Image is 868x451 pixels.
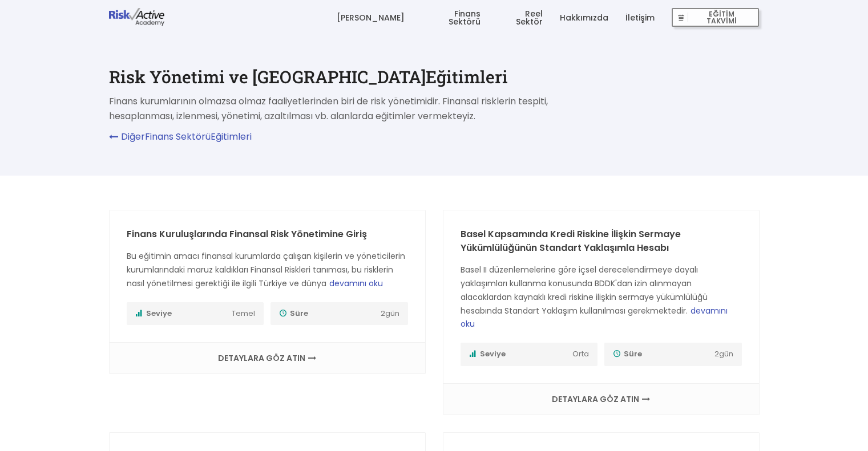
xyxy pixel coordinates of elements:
span: Seviye [135,308,229,320]
a: DETAYLARA GÖZ ATIN [121,354,414,362]
a: EĞİTİM TAKVİMİ [672,1,759,35]
a: Reel Sektör [498,1,543,35]
p: Finans kurumlarının olmazsa olmaz faaliyetlerinden biri de risk yönetimidir. Finansal risklerin t... [109,94,607,123]
span: 2 gün [381,308,399,320]
a: Hakkımızda [560,1,608,35]
span: EĞİTİM TAKVİMİ [688,10,754,26]
span: Süre [279,308,378,320]
a: [PERSON_NAME] [337,1,405,35]
a: İletişim [625,1,655,35]
h1: Risk Yönetimi ve [GEOGRAPHIC_DATA] Eğitimleri [109,68,607,86]
span: Orta [572,348,589,360]
span: Seviye [469,348,570,360]
span: Temel [232,308,255,320]
a: Finans Sektörü [422,1,481,35]
span: 2 gün [714,348,733,360]
span: devamını oku [329,278,383,289]
span: Bu eğitimin amacı finansal kurumlarda çalışan kişilerin ve yöneticilerin kurumlarındaki maruz kal... [127,250,405,289]
img: logo-dark.png [109,8,165,26]
span: Basel II düzenlemelerine göre içsel derecelendirmeye dayalı yaklaşımları kullanma konusunda BDDK'... [461,264,728,330]
a: DiğerFinans SektörüEğitimleri [109,132,252,141]
a: Basel Kapsamında Kredi Riskine İlişkin Sermaye Yükümlülüğünün Standart Yaklaşımla Hesabı [461,227,681,254]
span: Süre [613,348,712,360]
a: Finans Kuruluşlarında Finansal Risk Yönetimine Giriş [127,227,367,241]
a: DETAYLARA GÖZ ATIN [455,395,748,403]
button: EĞİTİM TAKVİMİ [672,8,759,27]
